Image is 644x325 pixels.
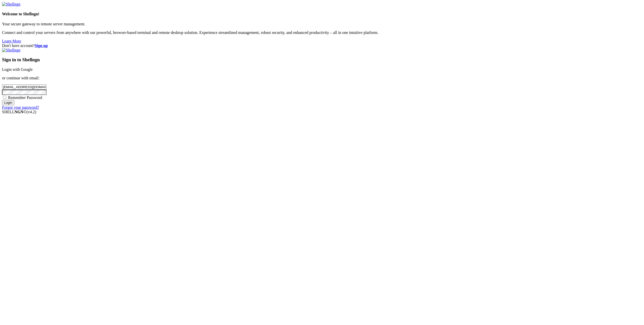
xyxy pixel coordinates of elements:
[35,43,48,48] a: Sign up
[2,110,36,114] span: SHELL ©
[3,96,6,99] input: Remember Password
[2,12,642,16] h4: Welcome to Shellngn!
[2,2,20,7] img: Shellngn
[2,100,14,105] input: Login
[2,57,642,63] h3: Sign in to Shellngn
[15,110,24,114] b: NGN
[2,105,39,110] a: Forgot your password?
[2,84,47,90] input: Email address
[2,76,642,80] p: or continue with email:
[2,30,642,35] p: Connect and control your servers from anywhere with our powerful, browser-based terminal and remo...
[2,67,33,72] a: Login with Google
[2,39,21,43] a: Learn More
[2,48,20,52] img: Shellngn
[27,110,36,114] span: 4.2.0
[8,95,42,100] span: Remember Password
[2,22,642,26] p: Your secure gateway to remote server management.
[2,43,642,48] div: Don't have account?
